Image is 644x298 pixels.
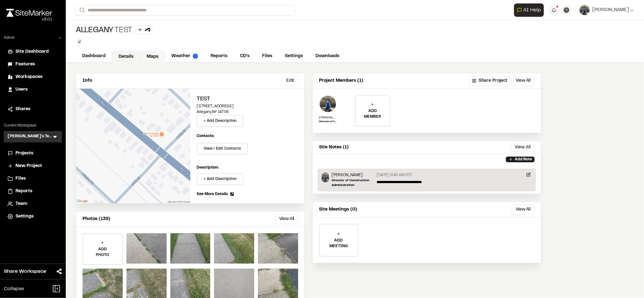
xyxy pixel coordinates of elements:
[8,175,58,182] a: Files
[275,214,298,224] button: View All
[15,48,49,55] span: Site Dashboard
[8,134,52,140] h3: [PERSON_NAME]'s Test
[320,238,358,249] p: ADD MEETING
[76,26,113,36] span: Allegany
[15,163,42,170] span: New Project
[15,213,34,220] span: Settings
[15,150,33,157] span: Projects
[8,163,58,170] a: New Project
[197,115,243,127] button: + Add Description
[76,5,87,15] button: Search
[580,5,590,15] img: User
[514,3,546,17] div: Open AI Assistant
[512,76,535,86] button: View All
[15,61,35,68] span: Features
[197,109,298,115] p: Allegany , NY 14706
[511,144,535,151] button: View All
[515,157,532,162] p: Add Note
[83,77,92,84] p: Info
[15,74,42,80] span: Workspaces
[592,7,629,14] span: [PERSON_NAME]
[4,285,24,293] span: Collapse
[514,3,544,17] button: Open AI Assistant
[8,48,58,55] a: Site Dashboard
[15,86,28,93] span: Users
[332,172,374,178] p: [PERSON_NAME]
[204,50,234,62] a: Reports
[8,188,58,195] a: Reports
[15,175,26,182] span: Files
[4,268,46,275] span: Share Workspace
[332,178,374,188] p: Director of Construction Administration
[580,5,634,15] button: [PERSON_NAME]
[8,61,58,68] a: Features
[197,143,248,155] button: View / Edit Contacts
[6,17,52,22] div: Oh geez...please don't...
[15,188,32,195] span: Reports
[282,76,298,86] button: Edit
[319,206,357,213] p: Site Meetings (0)
[319,115,337,120] p: [PERSON_NAME]
[193,54,198,59] img: precipai.png
[256,50,279,62] a: Files
[4,123,62,128] p: Current Workspace
[76,50,112,62] a: Dashboard
[197,95,298,104] h2: Test
[322,172,329,182] img: Troy Brennan
[279,50,309,62] a: Settings
[15,106,30,113] span: Shares
[319,144,349,151] p: Site Notes (1)
[197,133,214,139] p: Contacts:
[197,165,298,170] p: Description:
[319,120,337,124] p: Director of Construction Administration
[319,95,337,113] img: Troy Brennan
[523,6,541,14] span: AI Help
[140,51,165,63] a: Maps
[319,77,363,84] p: Project Members (1)
[6,9,52,17] img: rebrand.png
[512,205,535,215] button: View All
[8,74,58,80] a: Workspaces
[197,191,228,197] span: See More Details
[165,50,204,62] a: Weather
[8,106,58,113] a: Shares
[112,51,140,63] a: Details
[76,38,83,45] button: Edit Tags
[377,172,413,178] p: [DATE] 9:46 AM EDT
[197,104,298,109] p: [STREET_ADDRESS]
[469,76,510,86] button: Share Project
[4,35,15,41] p: Admin
[234,50,256,62] a: CD's
[8,86,58,93] a: Users
[197,173,243,185] button: + Add Description
[15,200,27,207] span: Team
[309,50,346,62] a: Downloads
[83,216,110,223] p: Photos (139)
[8,150,58,157] a: Projects
[356,108,389,120] p: ADD MEMBER
[8,200,58,207] a: Team
[8,213,58,220] a: Settings
[76,25,153,36] div: Test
